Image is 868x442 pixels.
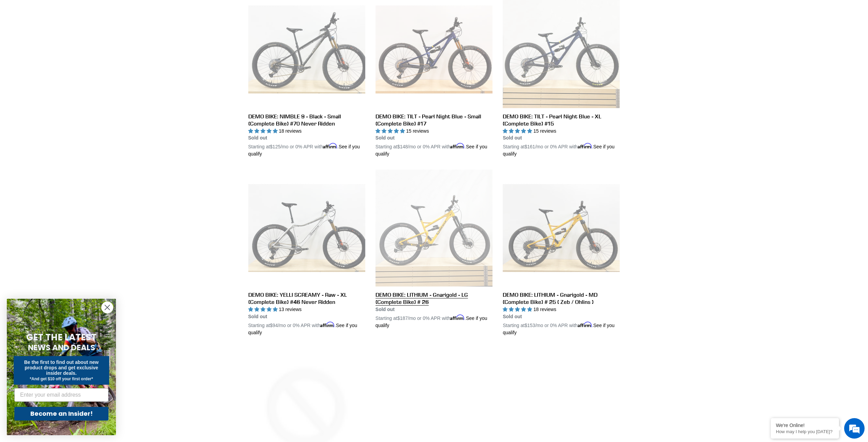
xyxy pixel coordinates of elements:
textarea: Type your message and hit 'Enter' [3,186,130,210]
div: Minimize live chat window [112,3,128,20]
p: How may I help you today? [776,429,834,434]
input: Enter your email address [14,388,108,402]
button: Close dialog [101,301,113,313]
div: Chat with us now [46,38,125,47]
div: Navigation go back [8,38,18,48]
span: We're online! [40,86,94,155]
span: *And get $10 off your first order* [30,377,93,381]
span: GET THE LATEST [26,331,97,343]
img: d_696896380_company_1647369064580_696896380 [22,34,39,51]
span: NEWS AND DEALS [28,342,95,353]
div: We're Online! [776,423,834,428]
span: Be the first to find out about new product drops and get exclusive insider deals. [24,359,99,376]
button: Become an Insider! [14,407,108,421]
